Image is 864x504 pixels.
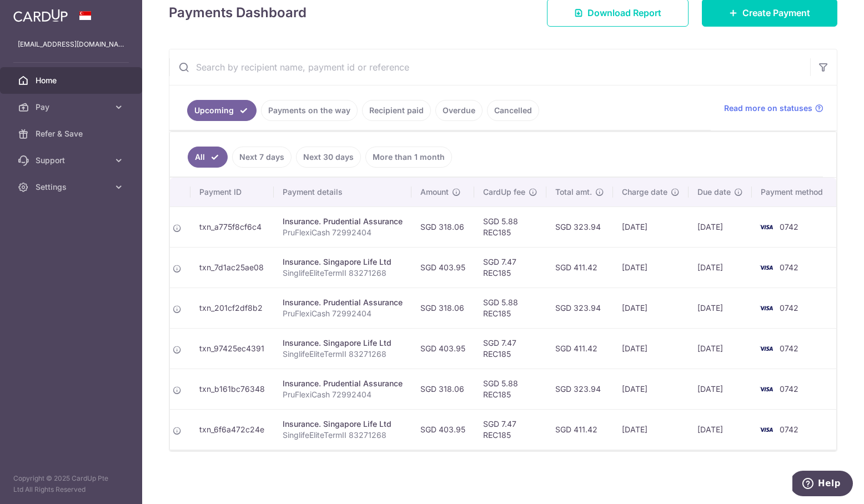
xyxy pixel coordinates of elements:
a: Recipient paid [362,100,431,121]
a: Read more on statuses [724,103,823,114]
img: Bank Card [755,423,777,436]
span: Charge date [622,187,667,198]
span: Settings [36,182,109,193]
td: SGD 411.42 [546,328,613,369]
span: 0742 [780,384,798,394]
span: Support [36,155,109,166]
span: Read more on statuses [724,103,812,114]
p: SinglifeEliteTermII 83271268 [283,268,403,279]
td: SGD 323.94 [546,288,613,328]
td: [DATE] [689,288,752,328]
td: SGD 403.95 [411,247,474,288]
td: [DATE] [613,247,689,288]
span: 0742 [780,344,798,353]
th: Payment method [752,178,836,206]
td: [DATE] [613,288,689,328]
td: SGD 323.94 [546,369,613,409]
span: 0742 [780,222,798,231]
td: txn_b161bc76348 [190,369,274,409]
p: PruFlexiCash 72992404 [283,308,403,319]
a: Upcoming [187,100,257,121]
img: Bank Card [755,382,777,396]
td: SGD 411.42 [546,247,613,288]
td: [DATE] [689,247,752,288]
img: Bank Card [755,261,777,274]
a: Cancelled [487,100,539,121]
td: SGD 7.47 REC185 [474,328,546,369]
p: PruFlexiCash 72992404 [283,389,403,400]
td: [DATE] [613,369,689,409]
span: Refer & Save [36,128,109,139]
td: SGD 7.47 REC185 [474,247,546,288]
td: SGD 5.88 REC185 [474,288,546,328]
td: [DATE] [689,409,752,450]
span: Amount [420,187,449,198]
span: 0742 [780,425,798,434]
td: txn_6f6a472c24e [190,409,274,450]
img: Bank Card [755,342,777,355]
p: PruFlexiCash 72992404 [283,227,403,238]
td: SGD 318.06 [411,206,474,247]
div: Insurance. Singapore Life Ltd [283,256,403,268]
td: [DATE] [613,409,689,450]
td: txn_97425ec4391 [190,328,274,369]
img: Bank Card [755,301,777,315]
td: [DATE] [689,328,752,369]
td: SGD 411.42 [546,409,613,450]
td: [DATE] [689,206,752,247]
a: Next 30 days [296,147,361,168]
iframe: Opens a widget where you can find more information [792,471,853,498]
td: SGD 5.88 REC185 [474,206,546,247]
div: Insurance. Prudential Assurance [283,297,403,308]
div: Insurance. Prudential Assurance [283,216,403,227]
span: Create Payment [742,6,810,19]
td: SGD 403.95 [411,409,474,450]
a: Payments on the way [261,100,358,121]
td: txn_a775f8cf6c4 [190,206,274,247]
div: Insurance. Singapore Life Ltd [283,419,403,430]
td: txn_201cf2df8b2 [190,288,274,328]
img: Bank Card [755,220,777,234]
td: [DATE] [613,206,689,247]
td: SGD 323.94 [546,206,613,247]
span: 0742 [780,303,798,313]
td: [DATE] [613,328,689,369]
td: SGD 403.95 [411,328,474,369]
td: SGD 7.47 REC185 [474,409,546,450]
img: CardUp [13,9,68,22]
p: SinglifeEliteTermII 83271268 [283,349,403,360]
a: All [188,147,228,168]
a: Next 7 days [232,147,292,168]
th: Payment ID [190,178,274,206]
span: CardUp fee [483,187,525,198]
div: Insurance. Prudential Assurance [283,378,403,389]
span: Home [36,75,109,86]
p: [EMAIL_ADDRESS][DOMAIN_NAME] [18,39,124,50]
td: SGD 318.06 [411,369,474,409]
span: Total amt. [555,187,592,198]
span: Pay [36,102,109,113]
div: Insurance. Singapore Life Ltd [283,337,403,349]
span: 0742 [780,263,798,272]
input: Search by recipient name, payment id or reference [169,49,810,85]
td: txn_7d1ac25ae08 [190,247,274,288]
p: SinglifeEliteTermII 83271268 [283,430,403,441]
td: SGD 318.06 [411,288,474,328]
th: Payment details [274,178,411,206]
td: [DATE] [689,369,752,409]
h4: Payments Dashboard [169,3,307,23]
a: More than 1 month [365,147,452,168]
span: Download Report [587,6,661,19]
span: Due date [697,187,731,198]
td: SGD 5.88 REC185 [474,369,546,409]
a: Overdue [435,100,483,121]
